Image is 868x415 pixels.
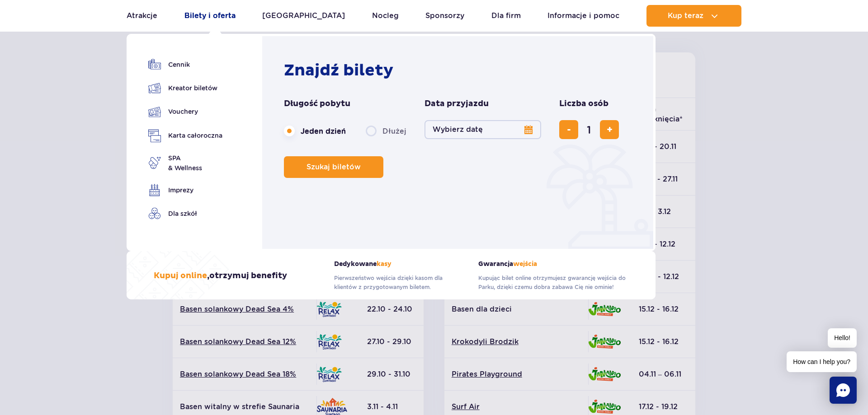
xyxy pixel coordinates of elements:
a: Imprezy [148,184,222,196]
span: Kupuj online [154,270,207,281]
div: Chat [830,377,857,404]
a: Nocleg [372,5,399,27]
h2: Znajdź bilety [284,61,636,80]
a: Sponsorzy [425,5,464,27]
button: Wybierz datę [425,120,541,139]
a: Informacje i pomoc [547,5,619,27]
button: Kup teraz [646,5,741,27]
a: Dla szkół [148,207,222,220]
a: [GEOGRAPHIC_DATA] [262,5,345,27]
p: Pierwszeństwo wejścia dzięki kasom dla klientów z przygotowanym biletem. [334,274,465,292]
button: dodaj bilet [600,120,619,139]
span: Data przyjazdu [425,98,489,109]
span: kasy [377,260,392,268]
a: Dla firm [491,5,521,27]
a: Karta całoroczna [148,129,222,142]
form: Planowanie wizyty w Park of Poland [284,98,636,178]
span: Hello! [828,328,857,348]
a: Bilety i oferta [184,5,236,27]
span: SPA & Wellness [168,153,202,173]
span: How can I help you? [787,351,857,372]
span: Długość pobytu [284,98,350,109]
p: Kupując bilet online otrzymujesz gwarancję wejścia do Parku, dzięki czemu dobra zabawa Cię nie om... [478,274,628,292]
a: SPA& Wellness [148,153,222,173]
a: Vouchery [148,105,222,118]
h3: , otrzymuj benefity [154,270,287,281]
span: Szukaj biletów [307,163,361,171]
label: Dłużej [366,121,406,140]
span: wejścia [513,260,537,268]
span: Liczba osób [559,98,609,109]
a: Atrakcje [127,5,157,27]
a: Cennik [148,58,222,71]
span: Kup teraz [668,12,703,20]
input: liczba biletów [578,119,600,140]
button: Szukaj biletów [284,156,383,178]
a: Kreator biletów [148,82,222,94]
strong: Dedykowane [334,260,465,268]
strong: Gwarancja [478,260,628,268]
label: Jeden dzień [284,121,346,140]
button: usuń bilet [559,120,578,139]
